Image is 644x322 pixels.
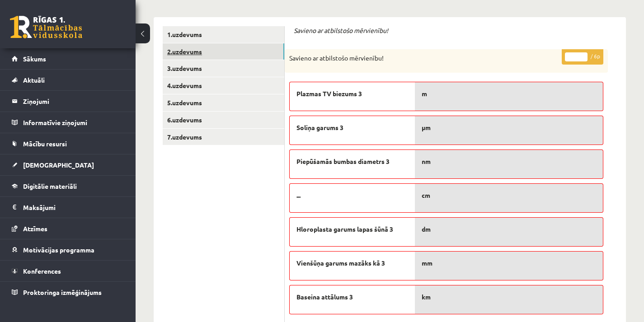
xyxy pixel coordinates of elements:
[163,112,284,128] a: 6.uzdevums
[296,157,390,166] span: Piepūšamās bumbas diametrs 3
[23,161,94,169] span: [DEMOGRAPHIC_DATA]
[422,224,431,234] span: dm
[23,267,61,275] span: Konferences
[422,157,431,166] span: nm
[12,282,124,303] a: Proktoringa izmēģinājums
[562,49,603,65] p: / 6p
[23,55,46,63] span: Sākums
[23,140,67,148] span: Mācību resursi
[163,43,284,60] a: 2.uzdevums
[23,246,94,254] span: Motivācijas programma
[422,258,432,268] span: mm
[12,48,124,69] a: Sākums
[23,288,102,296] span: Proktoringa izmēģinājums
[296,191,301,200] span: ...
[12,239,124,260] a: Motivācijas programma
[23,182,77,190] span: Digitālie materiāli
[12,176,124,196] a: Digitālie materiāli
[163,129,284,145] a: 7.uzdevums
[422,89,427,98] span: m
[23,197,124,218] legend: Maksājumi
[12,197,124,218] a: Maksājumi
[12,218,124,239] a: Atzīmes
[422,191,430,200] span: cm
[296,258,385,268] span: Vienšūņa garums mazāks kā 3
[163,60,284,77] a: 3.uzdevums
[163,94,284,111] a: 5.uzdevums
[23,91,124,112] legend: Ziņojumi
[296,224,393,234] span: Hloroplasta garums lapas šūnā 3
[289,54,558,63] p: Savieno ar atbilstošo mērvienību!
[10,16,82,38] a: Rīgas 1. Tālmācības vidusskola
[296,123,343,132] span: Soliņa garums 3
[294,26,388,34] em: Savieno ar atbilstošo mērvienību!
[163,26,284,43] a: 1.uzdevums
[12,70,124,90] a: Aktuāli
[12,261,124,281] a: Konferences
[12,112,124,133] a: Informatīvie ziņojumi
[23,112,124,133] legend: Informatīvie ziņojumi
[12,133,124,154] a: Mācību resursi
[23,76,45,84] span: Aktuāli
[12,91,124,112] a: Ziņojumi
[23,224,47,233] span: Atzīmes
[422,123,431,132] span: μm
[163,77,284,94] a: 4.uzdevums
[422,292,431,302] span: km
[12,154,124,175] a: [DEMOGRAPHIC_DATA]
[296,89,362,98] span: Plazmas TV biezums 3
[296,292,353,302] span: Baseina attālums 3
